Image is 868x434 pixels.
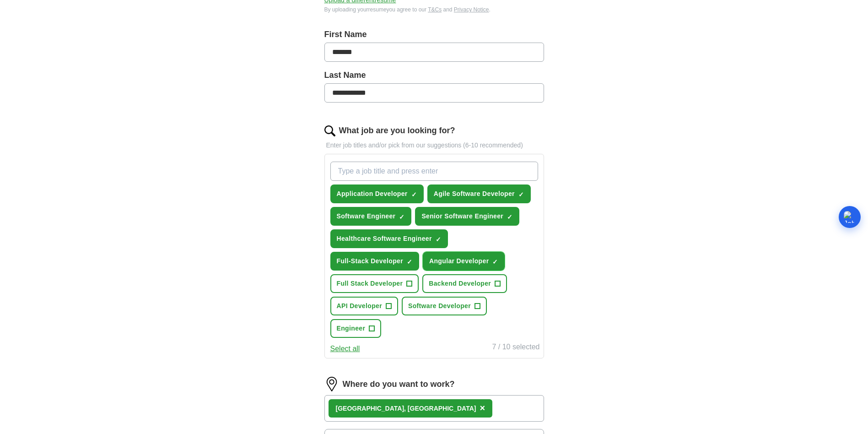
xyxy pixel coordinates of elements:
span: Software Engineer [337,212,396,221]
button: Software Engineer✓ [330,207,412,226]
span: Full Stack Developer [337,279,403,288]
label: First Name [324,28,544,41]
img: JobSnap [844,211,856,223]
span: Engineer [337,324,366,333]
span: ✓ [411,191,417,198]
a: T&Cs [428,6,442,13]
span: ✓ [399,213,404,221]
button: Select all [330,343,360,354]
span: Full-Stack Developer [337,256,404,266]
span: API Developer [337,301,382,311]
button: × [480,401,485,415]
button: JobSnap actions [839,206,861,228]
button: Software Developer [402,297,487,315]
button: Backend Developer [422,274,507,293]
button: Senior Software Engineer✓ [415,207,519,226]
span: Agile Software Developer [434,189,515,199]
button: Healthcare Software Engineer✓ [330,229,448,248]
button: Full-Stack Developer✓ [330,252,420,271]
span: Software Developer [408,301,471,311]
button: API Developer [330,297,398,315]
p: Enter job titles and/or pick from our suggestions (6-10 recommended) [324,141,544,150]
div: [GEOGRAPHIC_DATA], [GEOGRAPHIC_DATA] [336,404,476,413]
label: What job are you looking for? [339,125,455,137]
img: location.png [324,377,339,391]
button: Application Developer✓ [330,184,424,203]
span: Senior Software Engineer [421,212,503,221]
span: ✓ [507,213,512,221]
label: Where do you want to work? [343,378,455,391]
a: Privacy Notice [454,6,489,13]
button: Full Stack Developer [330,274,419,293]
div: 7 / 10 selected [492,342,539,354]
span: ✓ [518,191,524,198]
span: ✓ [492,258,498,266]
span: Backend Developer [429,279,491,288]
button: Engineer [330,319,382,338]
input: Type a job title and press enter [330,162,538,181]
button: Angular Developer✓ [423,252,505,271]
span: ✓ [407,258,412,266]
span: ✓ [436,236,441,243]
span: × [480,403,485,413]
button: Agile Software Developer✓ [427,184,531,203]
label: Last Name [324,69,544,81]
span: Angular Developer [429,256,489,266]
span: Application Developer [337,189,408,199]
img: search.png [324,125,335,136]
div: By uploading your resume you agree to our and . [324,5,544,14]
span: Healthcare Software Engineer [337,234,432,244]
